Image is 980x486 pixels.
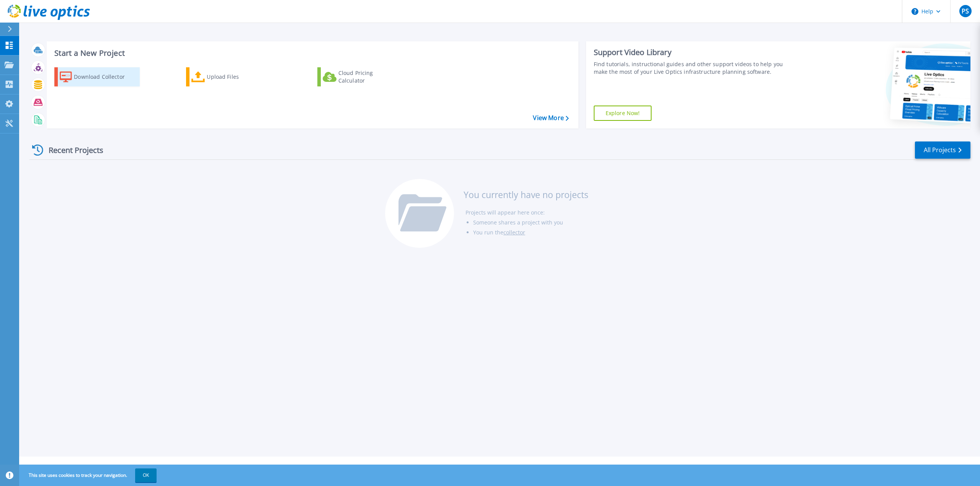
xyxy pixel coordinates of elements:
[464,190,588,199] h3: You currently have no projects
[207,69,268,85] div: Upload Files
[594,106,652,121] a: Explore Now!
[338,69,400,85] div: Cloud Pricing Calculator
[473,218,588,228] li: Someone shares a project with you
[54,49,568,57] h3: Start a New Project
[29,141,114,159] div: Recent Projects
[317,67,403,86] a: Cloud Pricing Calculator
[915,141,970,159] a: All Projects
[503,229,525,236] a: collector
[962,8,969,14] span: PS
[594,47,792,57] div: Support Video Library
[533,114,568,122] a: View More
[74,69,135,85] div: Download Collector
[465,208,588,218] li: Projects will appear here once:
[473,228,588,237] li: You run the
[21,468,157,482] span: This site uses cookies to track your navigation.
[594,60,792,76] div: Find tutorials, instructional guides and other support videos to help you make the most of your L...
[54,67,140,86] a: Download Collector
[135,468,157,482] button: OK
[186,67,271,86] a: Upload Files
